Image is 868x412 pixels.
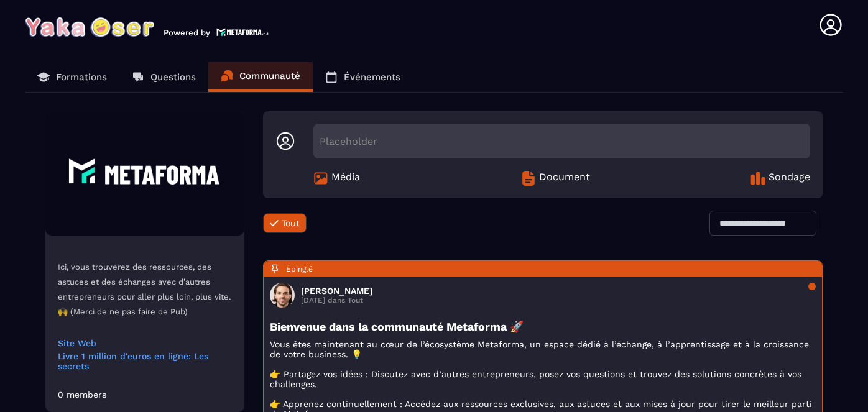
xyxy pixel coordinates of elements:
[45,111,244,236] img: Community background
[331,171,360,186] span: Média
[25,62,119,92] a: Formations
[119,62,208,92] a: Questions
[25,17,154,37] img: logo-branding
[270,320,816,333] h3: Bienvenue dans la communauté Metaforma 🚀
[58,351,232,371] a: Livre 1 million d'euros en ligne: Les secrets
[164,28,210,37] p: Powered by
[58,390,106,400] div: 0 members
[301,286,372,296] h3: [PERSON_NAME]
[216,27,269,37] img: logo
[150,71,196,83] p: Questions
[58,338,232,348] a: Site Web
[539,171,590,186] span: Document
[313,124,810,158] div: Placeholder
[286,265,313,273] span: Épinglé
[208,62,313,92] a: Communauté
[282,218,300,228] span: Tout
[239,70,300,81] p: Communauté
[769,171,810,186] span: Sondage
[58,260,232,319] p: Ici, vous trouverez des ressources, des astuces et des échanges avec d’autres entrepreneurs pour ...
[301,296,372,304] p: [DATE] dans Tout
[313,62,413,92] a: Événements
[344,71,400,83] p: Événements
[56,71,107,83] p: Formations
